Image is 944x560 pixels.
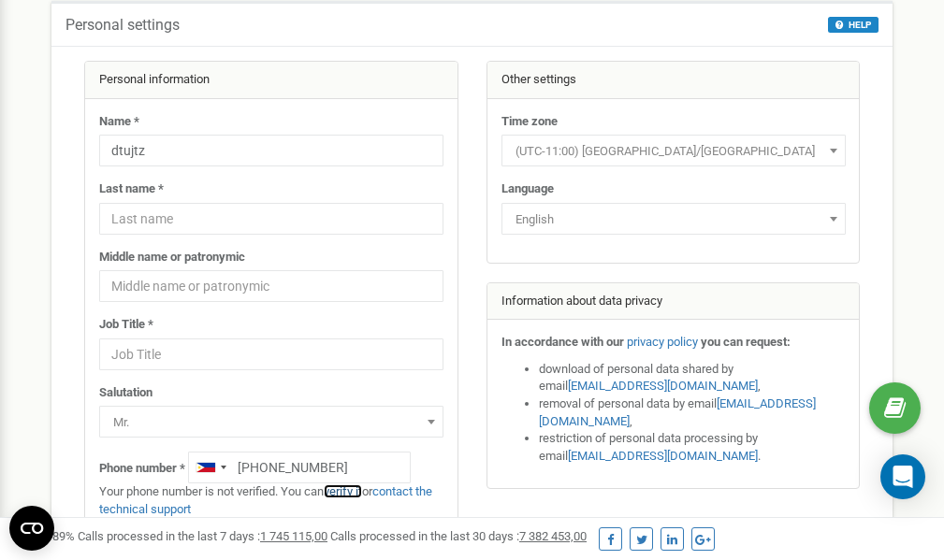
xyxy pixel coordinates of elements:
[65,17,180,34] h5: Personal settings
[99,135,443,166] input: Name
[188,452,411,483] input: +1-800-555-55-55
[99,484,432,516] a: contact the technical support
[701,335,791,349] strong: you can request:
[260,529,327,543] u: 1 745 115,00
[539,396,816,428] a: [EMAIL_ADDRESS][DOMAIN_NAME]
[99,338,443,370] input: Job Title
[828,17,879,33] button: HELP
[508,138,839,165] span: (UTC-11:00) Pacific/Midway
[106,409,437,436] span: Mr.
[99,384,152,402] label: Salutation
[330,529,587,543] span: Calls processed in the last 30 days :
[189,452,232,482] div: Telephone country code
[501,335,624,349] strong: In accordance with our
[9,506,54,551] button: Open CMP widget
[539,361,846,395] li: download of personal data shared by email ,
[99,249,245,266] label: Middle name or patronymic
[78,529,327,543] span: Calls processed in the last 7 days :
[487,62,860,99] div: Other settings
[99,460,185,478] label: Phone number *
[99,203,443,235] input: Last name
[568,449,758,463] a: [EMAIL_ADDRESS][DOMAIN_NAME]
[85,62,457,99] div: Personal information
[501,180,554,198] label: Language
[487,283,860,321] div: Information about data privacy
[99,113,139,131] label: Name *
[508,207,839,233] span: English
[99,270,443,302] input: Middle name or patronymic
[627,335,698,349] a: privacy policy
[568,379,758,393] a: [EMAIL_ADDRESS][DOMAIN_NAME]
[324,484,362,498] a: verify it
[501,135,846,166] span: (UTC-11:00) Pacific/Midway
[99,483,443,518] p: Your phone number is not verified. You can or
[99,316,153,334] label: Job Title *
[501,203,846,235] span: English
[880,454,925,499] div: Open Intercom Messenger
[539,395,846,430] li: removal of personal data by email ,
[539,430,846,465] li: restriction of personal data processing by email .
[99,180,164,198] label: Last name *
[501,113,558,131] label: Time zone
[99,406,443,438] span: Mr.
[519,529,587,543] u: 7 382 453,00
